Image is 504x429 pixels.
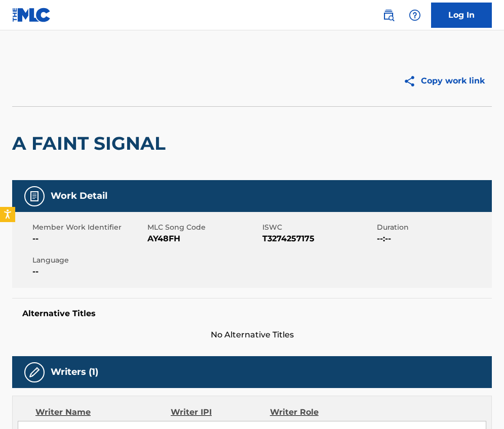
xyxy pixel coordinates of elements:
[32,233,145,245] span: --
[51,190,107,202] h5: Work Detail
[51,366,98,378] h5: Writers (1)
[12,8,51,22] img: MLC Logo
[377,222,489,233] span: Duration
[377,233,489,245] span: --:--
[28,190,41,202] img: Work Detail
[378,5,399,25] a: Public Search
[403,75,421,88] img: Copy work link
[262,233,375,245] span: T3274257175
[453,380,504,429] iframe: Chat Widget
[405,5,425,25] div: Help
[147,233,260,245] span: AY48FH
[382,9,395,21] img: search
[35,406,171,418] div: Writer Name
[32,266,145,278] span: --
[270,406,360,418] div: Writer Role
[396,68,492,94] button: Copy work link
[12,132,171,155] h2: A FAINT SIGNAL
[431,3,492,28] a: Log In
[22,309,482,319] h5: Alternative Titles
[32,222,145,233] span: Member Work Identifier
[28,366,41,378] img: Writers
[12,329,492,341] span: No Alternative Titles
[147,222,260,233] span: MLC Song Code
[32,255,145,266] span: Language
[171,406,270,418] div: Writer IPI
[409,9,421,21] img: help
[262,222,375,233] span: ISWC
